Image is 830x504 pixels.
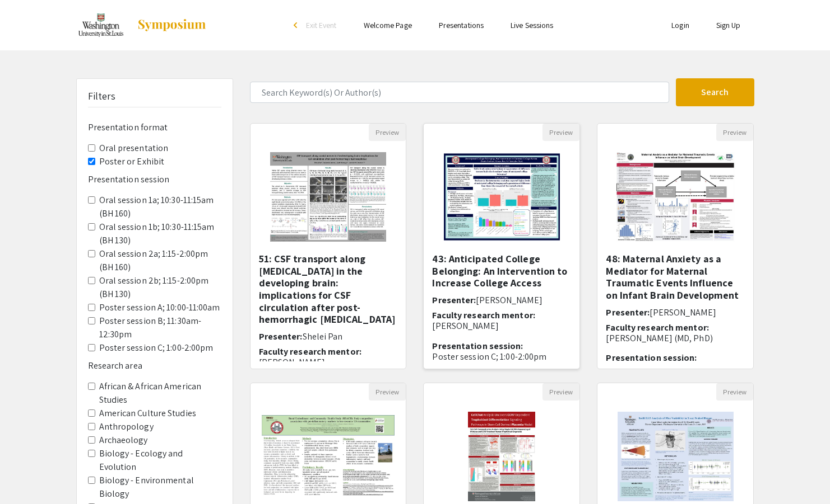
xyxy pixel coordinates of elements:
img: Symposium by ForagerOne [137,18,207,32]
a: Login [671,20,689,30]
span: Exit Event [306,20,337,30]
p: Poster session C; 1:00-2:00pm [432,351,571,362]
span: Presentation session: [432,340,523,352]
span: [PERSON_NAME] [650,307,716,318]
h6: Presenter: [259,331,398,342]
label: African & African American Studies [99,380,221,407]
a: Live Sessions [511,20,553,30]
label: Oral presentation [99,142,169,155]
h6: Presentation session [88,174,221,185]
label: American Culture Studies [99,407,196,420]
div: Open Presentation <p>48: Maternal Anxiety as a Mediator for Maternal Traumatic Events Influence o... [597,123,754,369]
h5: 48: Maternal Anxiety as a Mediator for Maternal Traumatic Events Influence on Infant Brain Develo... [606,253,745,301]
button: Preview [716,383,753,401]
img: <p>51: CSF transport along cranial nerves in the developing brain: implications for CSF circulati... [259,141,397,253]
label: Biology - Environmental Biology [99,474,221,501]
span: Faculty research mentor: [606,322,708,333]
button: Search [676,78,754,106]
h6: Presenter: [432,295,571,305]
p: [PERSON_NAME] [432,321,571,331]
img: <p>43: Anticipated College Belonging: An Intervention to Increase College Access</p> [433,141,571,253]
label: Archaeology [99,434,148,447]
label: Oral session 2a; 1:15-2:00pm (BH 160) [99,247,221,274]
h5: 51: CSF transport along [MEDICAL_DATA] in the developing brain: implications for CSF circulation ... [259,253,398,326]
h5: Filters [88,90,116,102]
label: Poster or Exhibit [99,155,165,168]
h5: 43: Anticipated College Belonging: An Intervention to Increase College Access [432,253,571,289]
label: Oral session 2b; 1:15-2:00pm (BH 130) [99,274,221,301]
label: Oral session 1a; 10:30-11:15am (BH 160) [99,194,221,220]
iframe: Chat [8,454,48,496]
div: arrow_back_ios [294,22,300,29]
a: Presentations [439,20,484,30]
h6: Presenter: [606,307,745,318]
input: Search Keyword(s) Or Author(s) [250,82,669,103]
span: Faculty research mentor: [432,309,535,321]
a: Welcome Page [364,20,412,30]
p: [PERSON_NAME] (MD, PhD) [606,333,745,343]
span: Shelei Pan [303,331,343,342]
label: Poster session C; 1:00-2:00pm [99,341,214,355]
img: Fall 2023 Undergraduate Research Symposium [76,11,126,39]
img: <p>48: Maternal Anxiety as a Mediator for Maternal Traumatic Events Influence on Infant Brain Dev... [605,141,746,253]
span: Faculty research mentor: [259,346,361,357]
button: Preview [369,383,406,401]
button: Preview [369,124,406,141]
a: Fall 2023 Undergraduate Research Symposium [76,11,207,39]
label: Poster session B; 11:30am-12:30pm [99,314,221,341]
span: Presentation session: [606,352,697,364]
button: Preview [542,124,579,141]
div: Open Presentation <p>43: Anticipated College Belonging: An Intervention to Increase College Acces... [423,123,580,369]
a: Sign Up [716,20,741,30]
p: [PERSON_NAME] [259,357,398,368]
div: Open Presentation <p>51: CSF transport along cranial nerves in the developing brain: implications... [250,123,407,369]
span: [PERSON_NAME] [476,294,542,306]
label: Oral session 1b; 10:30-11:15am (BH 130) [99,220,221,247]
h6: Presentation format [88,122,221,133]
h6: Research area [88,360,221,371]
button: Preview [542,383,579,401]
label: Biology - Ecology and Evolution [99,447,221,474]
button: Preview [716,124,753,141]
label: Poster session A; 10:00-11:00am [99,301,220,314]
label: Anthropology [99,420,154,434]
